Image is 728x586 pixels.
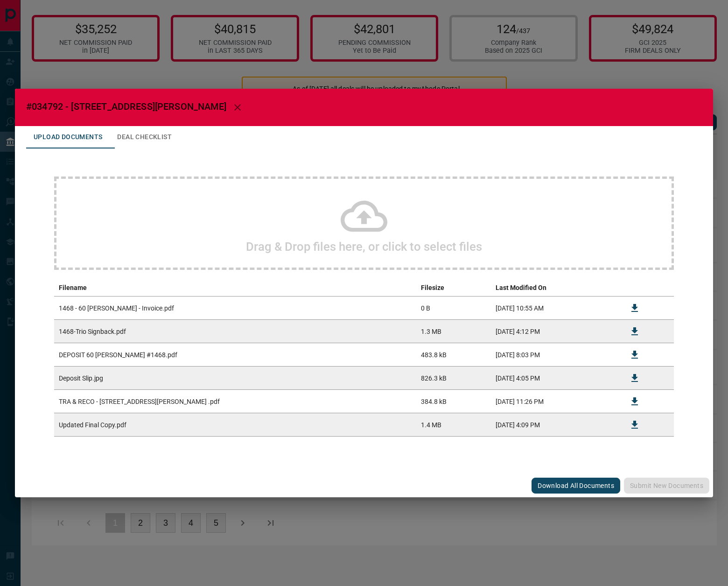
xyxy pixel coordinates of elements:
td: TRA & RECO - [STREET_ADDRESS][PERSON_NAME] .pdf [54,390,416,413]
button: Download [623,414,646,436]
button: Upload Documents [26,126,110,148]
td: 1.3 MB [416,320,490,343]
td: 1468 - 60 [PERSON_NAME] - Invoice.pdf [54,297,416,320]
td: [DATE] 4:09 PM [491,413,619,437]
th: Filename [54,279,416,297]
td: 0 B [416,297,490,320]
td: Updated Final Copy.pdf [54,413,416,437]
td: Deposit Slip.jpg [54,367,416,390]
button: Download [623,367,646,389]
span: #034792 - [STREET_ADDRESS][PERSON_NAME] [26,101,226,112]
td: [DATE] 11:26 PM [491,390,619,413]
th: Last Modified On [491,279,619,297]
button: Download [623,390,646,413]
button: Deal Checklist [110,126,179,148]
td: 1.4 MB [416,413,490,437]
td: 483.8 kB [416,343,490,367]
div: Drag & Drop files here, or click to select files [54,177,674,270]
th: download action column [619,279,651,297]
button: Download [623,320,646,343]
td: [DATE] 8:03 PM [491,343,619,367]
td: 1468-Trio Signback.pdf [54,320,416,343]
th: Filesize [416,279,490,297]
td: DEPOSIT 60 [PERSON_NAME] #1468.pdf [54,343,416,367]
td: 384.8 kB [416,390,490,413]
button: Download All Documents [532,478,620,494]
button: Download [623,344,646,366]
h2: Drag & Drop files here, or click to select files [246,240,482,254]
td: [DATE] 4:12 PM [491,320,619,343]
td: 826.3 kB [416,367,490,390]
th: delete file action column [651,279,674,297]
button: Download [623,297,646,319]
td: [DATE] 10:55 AM [491,297,619,320]
td: [DATE] 4:05 PM [491,367,619,390]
